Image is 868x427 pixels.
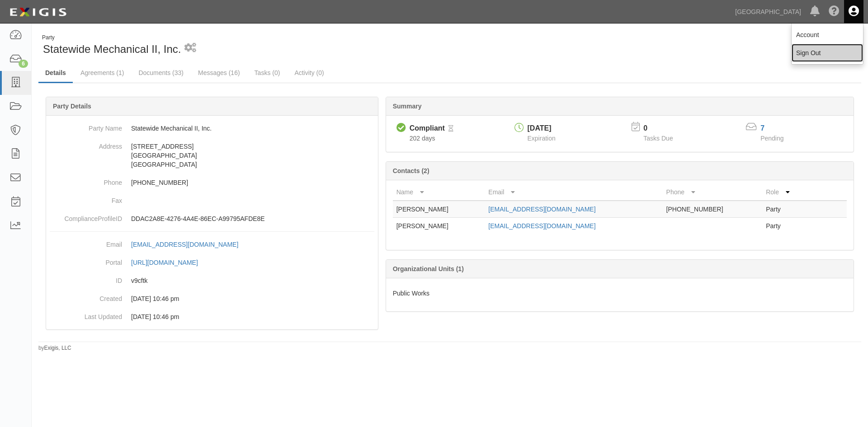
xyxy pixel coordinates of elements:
[393,290,429,297] span: Public Works
[50,119,374,137] dd: Statewide Mechanical II, Inc.
[393,218,485,235] td: [PERSON_NAME]
[131,259,208,266] a: [URL][DOMAIN_NAME]
[50,210,122,223] dt: ComplianceProfileID
[38,344,71,352] small: by
[393,184,485,201] th: Name
[7,4,69,20] img: logo-5460c22ac91f19d4615b14bd174203de0afe785f0fc80cf4dbbc73dc1793850b.png
[663,201,763,218] td: [PHONE_NUMBER]
[50,192,122,205] dt: Fax
[50,272,374,290] dd: v9cftk
[393,201,485,218] td: [PERSON_NAME]
[43,43,181,55] span: Statewide Mechanical II, Inc.
[50,308,374,326] dd: 08/05/2024 10:46 pm
[50,308,122,321] dt: Last Updated
[393,103,422,110] b: Summary
[731,3,806,21] a: [GEOGRAPHIC_DATA]
[643,135,673,142] span: Tasks Due
[760,135,783,142] span: Pending
[131,214,374,223] p: DDAC2A8E-4276-4A4E-86EC-A99795AFDE8E
[191,64,247,82] a: Messages (16)
[448,126,453,132] i: Pending Review
[396,123,406,133] i: Compliant
[528,123,556,134] div: [DATE]
[410,135,435,142] span: Since 03/07/2025
[288,64,330,82] a: Activity (0)
[50,290,374,308] dd: 08/05/2024 10:46 pm
[50,119,122,133] dt: Party Name
[38,64,73,83] a: Details
[528,135,556,142] span: Expiration
[184,43,196,53] i: 1 scheduled workflow
[762,184,811,201] th: Role
[663,184,763,201] th: Phone
[50,174,122,187] dt: Phone
[792,44,863,62] a: Sign Out
[50,253,122,267] dt: Portal
[50,137,374,174] dd: [STREET_ADDRESS] [GEOGRAPHIC_DATA] [GEOGRAPHIC_DATA]
[50,290,122,303] dt: Created
[393,167,429,174] b: Contacts (2)
[132,64,190,82] a: Documents (33)
[131,240,238,249] div: [EMAIL_ADDRESS][DOMAIN_NAME]
[488,222,595,230] a: [EMAIL_ADDRESS][DOMAIN_NAME]
[50,174,374,192] dd: [PHONE_NUMBER]
[50,137,122,151] dt: Address
[74,64,131,82] a: Agreements (1)
[42,34,181,42] div: Party
[44,345,71,351] a: Exigis, LLC
[762,218,811,235] td: Party
[488,206,595,213] a: [EMAIL_ADDRESS][DOMAIN_NAME]
[760,124,764,132] a: 7
[410,123,445,134] div: Compliant
[248,64,287,82] a: Tasks (0)
[643,123,684,134] p: 0
[50,272,122,285] dt: ID
[485,184,662,201] th: Email
[131,241,248,248] a: [EMAIL_ADDRESS][DOMAIN_NAME]
[829,6,840,17] i: Help Center - Complianz
[19,60,28,68] div: 6
[792,26,863,44] a: Account
[393,265,464,272] b: Organizational Units (1)
[38,34,443,57] div: Statewide Mechanical II, Inc.
[50,235,122,249] dt: Email
[53,103,91,110] b: Party Details
[762,201,811,218] td: Party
